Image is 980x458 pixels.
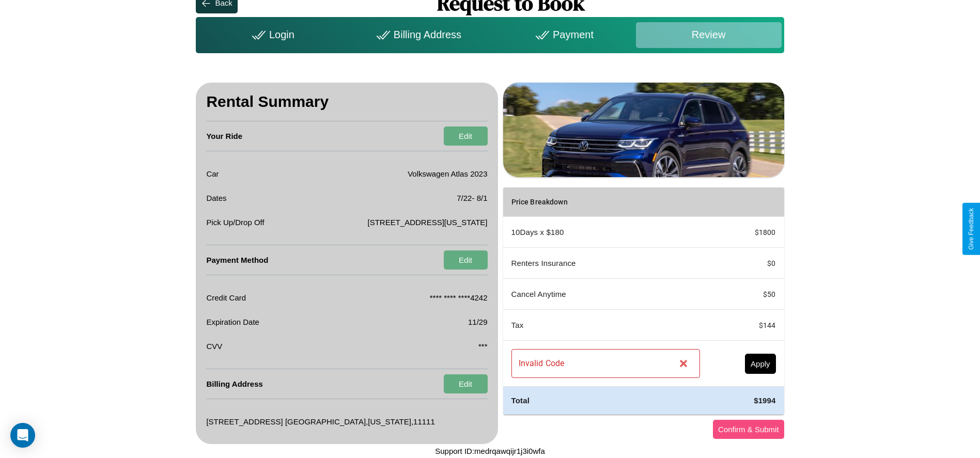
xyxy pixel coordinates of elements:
div: Payment [490,22,635,48]
button: Edit [444,250,488,270]
h4: Total [511,395,700,406]
button: Apply [745,354,776,374]
div: Review [636,22,782,48]
p: Credit Card [206,291,246,305]
div: Login [198,22,344,48]
div: Open Intercom Messenger [10,423,35,448]
p: CVV [206,339,222,353]
p: Renters Insurance [511,256,700,270]
p: Expiration Date [206,315,259,329]
td: $ 50 [708,279,784,310]
table: simple table [503,187,784,414]
h4: Billing Address [206,369,262,399]
p: Tax [511,318,700,332]
p: Car [206,167,219,181]
button: Edit [444,127,488,146]
td: $ 0 [708,248,784,279]
p: Pick Up/Drop Off [206,215,264,229]
h4: $ 1994 [717,395,776,406]
h3: Rental Summary [206,83,487,121]
div: Give Feedback [968,208,975,250]
p: 11/29 [468,315,488,329]
h4: Your Ride [206,121,242,151]
td: $ 1800 [708,217,784,248]
p: 10 Days x $ 180 [511,225,700,239]
div: Billing Address [344,22,490,48]
button: Confirm & Submit [713,420,784,439]
p: [STREET_ADDRESS][US_STATE] [368,215,488,229]
p: 7 / 22 - 8 / 1 [457,191,487,205]
h4: Payment Method [206,245,268,275]
th: Price Breakdown [503,187,708,217]
button: Edit [444,374,488,393]
p: Cancel Anytime [511,287,700,301]
td: $ 144 [708,310,784,341]
p: Volkswagen Atlas 2023 [408,167,487,181]
p: Support ID: medrqawqijr1j3i0wfa [435,444,545,458]
p: [STREET_ADDRESS] [GEOGRAPHIC_DATA] , [US_STATE] , 11111 [206,415,434,429]
p: Dates [206,191,226,205]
